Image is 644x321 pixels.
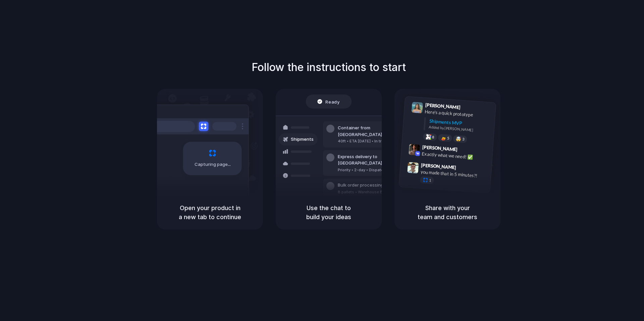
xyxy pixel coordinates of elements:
h5: Open your product in a new tab to continue [165,203,255,221]
span: Capturing page [195,161,232,168]
div: Priority • 2-day • Dispatched [338,167,410,173]
span: 5 [447,136,449,140]
div: Container from [GEOGRAPHIC_DATA] [338,125,410,138]
span: 9:41 AM [463,105,476,113]
span: 3 [462,137,465,141]
div: Here's a quick prototype [425,108,492,120]
div: Shipments MVP [429,118,491,129]
div: 🤯 [456,136,462,141]
div: 8 pallets • Warehouse B • Packed [338,189,400,195]
h1: Follow the instructions to start [252,59,406,75]
div: you made that in 5 minutes?! [420,168,487,180]
div: Express delivery to [GEOGRAPHIC_DATA] [338,153,410,167]
div: Exactly what we need! ✅ [422,150,489,162]
span: 8 [432,135,434,139]
span: Ready [326,98,340,105]
span: Shipments [291,136,314,143]
span: 9:42 AM [460,146,473,154]
span: [PERSON_NAME] [421,162,457,171]
h5: Share with your team and customers [402,203,492,221]
span: 1 [429,179,431,182]
span: [PERSON_NAME] [425,101,461,111]
div: Added by [PERSON_NAME] [429,124,490,134]
div: 40ft • ETA [DATE] • In transit [338,138,410,144]
span: [PERSON_NAME] [422,143,458,153]
div: Bulk order processing [338,182,400,189]
h5: Use the chat to build your ideas [284,203,374,221]
span: 9:47 AM [458,165,472,173]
